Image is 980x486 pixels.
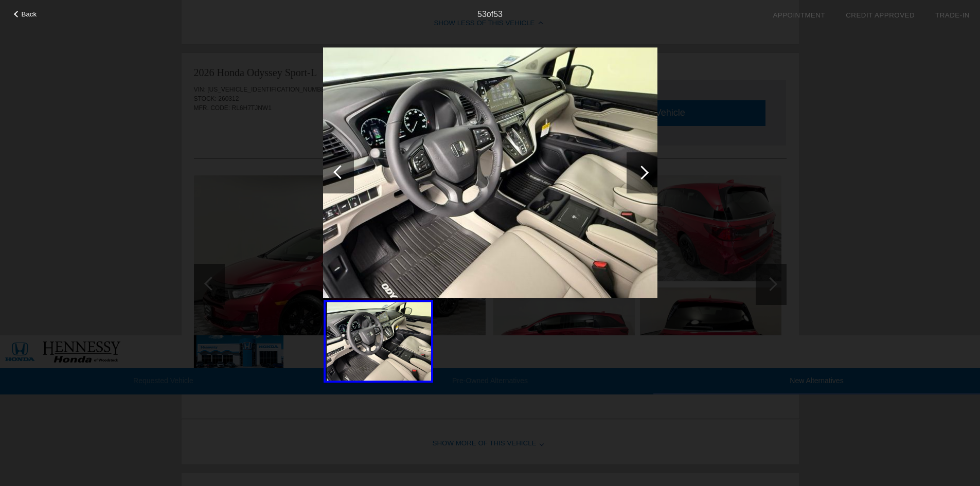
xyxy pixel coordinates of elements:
[477,10,487,19] span: 53
[493,10,503,19] span: 53
[846,11,915,19] a: Credit Approved
[22,10,37,18] span: Back
[323,47,657,298] img: f83c65b6-cc83-40e4-b5b1-54e5686869d9.jpeg
[935,11,970,19] a: Trade-In
[773,11,825,19] a: Appointment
